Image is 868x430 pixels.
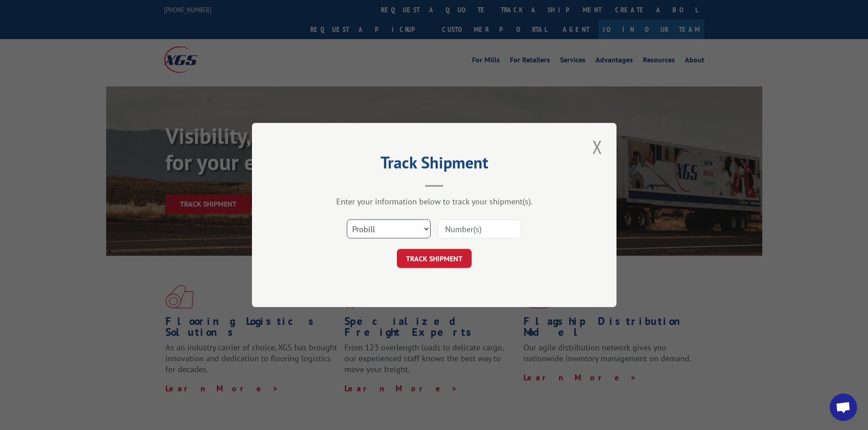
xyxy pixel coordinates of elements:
[298,156,571,173] h2: Track Shipment
[830,394,857,421] a: Open chat
[397,249,472,268] button: TRACK SHIPMENT
[298,196,571,207] div: Enter your information below to track your shipment(s).
[590,134,605,159] button: Close modal
[437,219,521,238] input: Number(s)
